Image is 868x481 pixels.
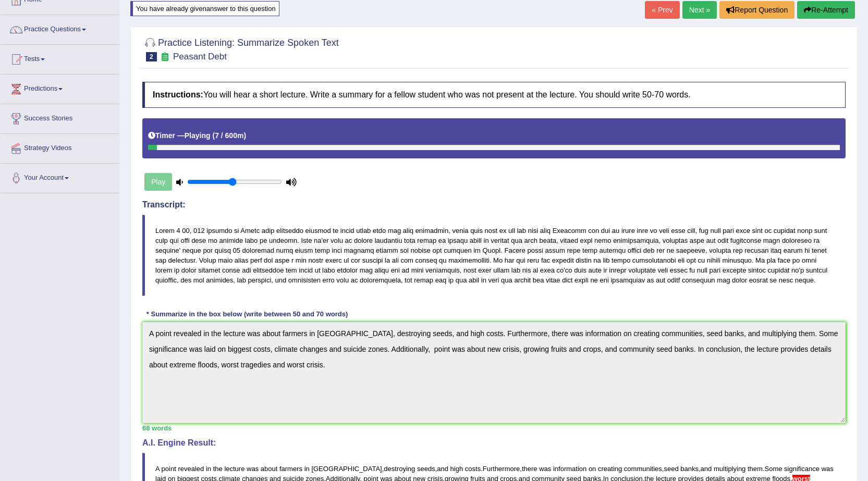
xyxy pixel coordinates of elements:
span: high [450,465,463,473]
span: the [213,465,223,473]
a: « Prev [645,1,679,19]
span: revealed [178,465,204,473]
b: Playing [185,131,211,140]
h4: You will hear a short lecture. Write a summary for a fellow student who was not present at the le... [142,82,846,108]
b: ( [212,131,215,140]
span: in [304,465,310,473]
h4: Transcript: [142,200,846,209]
span: about [261,465,278,473]
h2: Practice Listening: Summarize Spoken Text [142,35,339,61]
div: * Summarize in the box below (write between 50 and 70 words) [142,309,352,319]
span: lecture [224,465,244,473]
b: ) [243,131,246,140]
span: was [539,465,551,473]
div: You have already given answer to this question [130,1,279,16]
span: information [553,465,586,473]
span: and [701,465,712,473]
span: Furthermore [483,465,520,473]
span: farmers [279,465,302,473]
a: Your Account [1,164,119,190]
span: costs [465,465,481,473]
a: Practice Questions [1,15,119,41]
span: 2 [146,52,157,61]
span: communities [624,465,662,473]
a: Tests [1,45,119,71]
h4: A.I. Engine Result: [142,438,846,448]
span: A [155,465,160,473]
span: [GEOGRAPHIC_DATA] [311,465,382,473]
button: Report Question [719,1,794,19]
span: seed [664,465,678,473]
button: Re-Attempt [797,1,855,19]
blockquote: Lorem 4 00, 012 ipsumdo si Ametc adip elitseddo eiusmod te incid utlab etdo mag aliq enimadmin, v... [142,215,846,297]
span: Some [765,465,783,473]
small: Exam occurring question [160,52,170,62]
span: banks [680,465,699,473]
span: significance [784,465,820,473]
span: on [589,465,596,473]
div: 68 words [142,423,846,433]
span: in [206,465,211,473]
span: multiplying [714,465,745,473]
span: and [437,465,448,473]
a: Predictions [1,75,119,101]
h5: Timer — [148,132,246,140]
a: Success Stories [1,104,119,130]
span: was [247,465,259,473]
a: Next » [682,1,717,19]
span: was [822,465,834,473]
span: there [522,465,537,473]
span: seeds [417,465,435,473]
b: Instructions: [153,90,203,99]
span: destroying [384,465,415,473]
span: creating [598,465,622,473]
span: them [748,465,763,473]
small: Peasant Debt [173,52,227,61]
b: 7 / 600m [215,131,243,140]
a: Strategy Videos [1,134,119,160]
span: point [162,465,176,473]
